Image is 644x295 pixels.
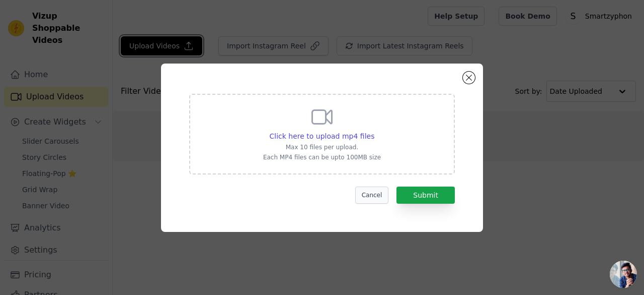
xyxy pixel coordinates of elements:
[463,72,475,84] button: Close modal
[270,132,375,140] span: Click here to upload mp4 files
[610,261,637,288] a: Open chat
[263,143,381,151] p: Max 10 files per upload.
[355,187,389,204] button: Cancel
[263,153,381,161] p: Each MP4 files can be upto 100MB size
[396,187,455,204] button: Submit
